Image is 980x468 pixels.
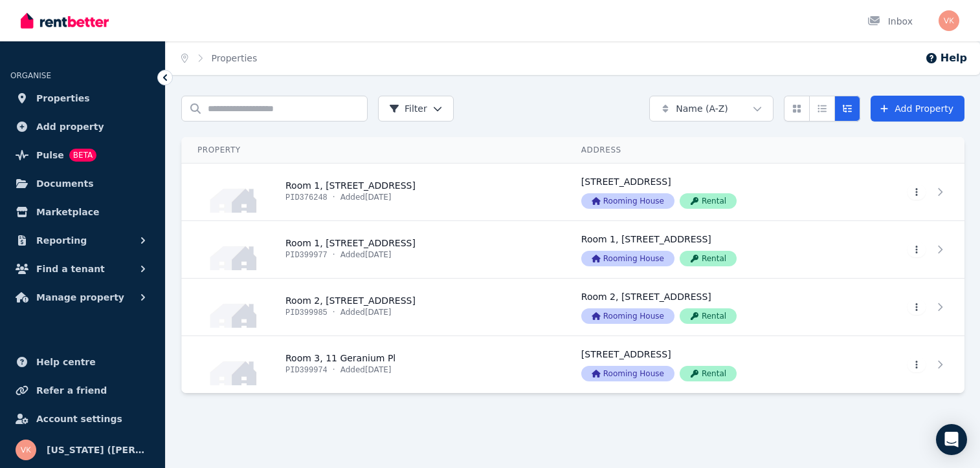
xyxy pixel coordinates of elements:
span: BETA [69,149,96,162]
span: Account settings [36,411,122,427]
button: Find a tenant [10,256,155,282]
button: Card view [784,96,810,122]
a: Refer a friend [10,378,155,403]
span: Manage property [36,290,124,305]
th: Property [182,137,566,164]
button: Reporting [10,228,155,253]
a: Add property [10,114,155,140]
button: Compact list view [809,96,835,122]
button: Help [925,50,967,66]
a: View details for Room 1, 447 Lakeside Dr [853,164,964,220]
span: Help centre [36,354,96,370]
div: Inbox [867,15,913,28]
span: [US_STATE] ([PERSON_NAME] [47,442,150,458]
a: View details for Room 1, Unit 3/217-219 Hill View Terrace [566,221,853,278]
div: Open Intercom Messenger [936,424,967,455]
a: Properties [10,85,155,111]
a: Help centre [10,349,155,375]
img: RentBetter [21,11,109,30]
span: Find a tenant [36,261,105,277]
a: View details for Room 1, Unit 3/217-219 Hill View Terrace [853,221,964,278]
div: View options [784,96,860,122]
a: Documents [10,171,155,197]
span: Refer a friend [36,383,107,398]
a: Marketplace [10,199,155,225]
span: ORGANISE [10,71,51,80]
a: View details for Room 2, Unit 3/217-219 Hill View Terrace [182,279,566,335]
a: View details for Room 2, Unit 3/217-219 Hill View Terrace [566,279,853,335]
button: Manage property [10,284,155,310]
span: Marketplace [36,204,99,220]
a: View details for Room 3, 11 Geranium Pl [182,336,566,393]
a: Add Property [871,96,964,122]
a: Account settings [10,406,155,432]
button: Expanded list view [834,96,860,122]
button: More options [908,242,926,257]
a: View details for Room 1, 447 Lakeside Dr [182,164,566,220]
img: Virginia (Naomi) Kapisa [939,10,959,31]
span: Pulse [36,147,64,163]
span: Name (A-Z) [676,102,728,115]
nav: Breadcrumb [166,41,273,75]
a: PulseBETA [10,142,155,168]
button: More options [908,357,926,372]
img: Virginia (Naomi) Kapisa [16,440,36,460]
button: Filter [378,96,454,122]
a: View details for Room 1, Unit 3/217-219 Hill View Terrace [182,221,566,278]
button: Name (A-Z) [649,96,774,122]
span: Documents [36,176,94,191]
span: Reporting [36,233,87,248]
a: View details for Room 3, 11 Geranium Pl [566,336,853,393]
a: View details for Room 1, 447 Lakeside Dr [566,164,853,220]
button: More options [908,184,926,200]
a: View details for Room 2, Unit 3/217-219 Hill View Terrace [853,279,964,335]
a: View details for Room 3, 11 Geranium Pl [853,336,964,393]
span: Properties [36,90,90,106]
button: More options [908,299,926,315]
a: Properties [212,53,258,63]
th: Address [566,137,853,164]
span: Filter [389,102,427,115]
span: Add property [36,119,104,134]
